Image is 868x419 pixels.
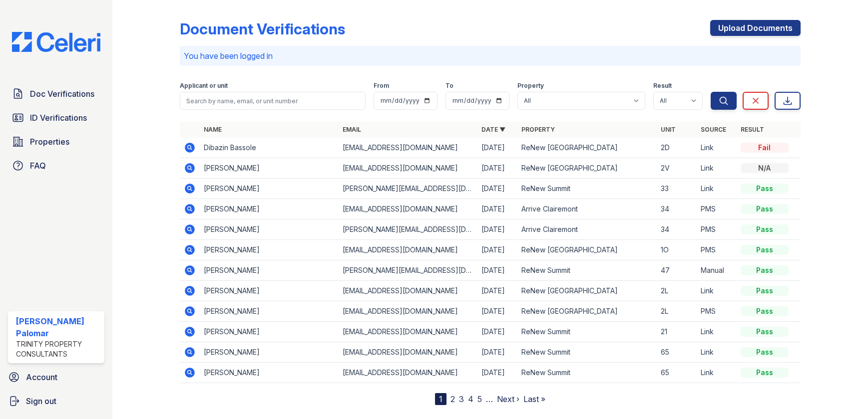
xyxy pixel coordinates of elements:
[26,395,56,407] span: Sign out
[653,82,672,90] label: Result
[517,219,656,240] td: Arrive Clairemont
[657,342,697,363] td: 65
[741,286,789,296] div: Pass
[741,163,789,173] div: N/A
[450,394,455,404] a: 2
[697,363,737,383] td: Link
[477,394,482,404] a: 5
[517,301,656,322] td: ReNew [GEOGRAPHIC_DATA]
[16,339,100,359] div: Trinity Property Consultants
[30,160,46,172] span: FAQ
[8,132,104,152] a: Properties
[339,199,477,219] td: [EMAIL_ADDRESS][DOMAIN_NAME]
[30,136,69,148] span: Properties
[180,20,345,38] div: Document Verifications
[517,179,656,199] td: ReNew Summit
[697,281,737,301] td: Link
[339,322,477,342] td: [EMAIL_ADDRESS][DOMAIN_NAME]
[8,156,104,176] a: FAQ
[697,342,737,363] td: Link
[477,138,517,158] td: [DATE]
[517,82,544,90] label: Property
[184,50,796,62] p: You have been logged in
[741,126,764,133] a: Result
[468,394,473,404] a: 4
[657,199,697,219] td: 34
[200,301,339,322] td: [PERSON_NAME]
[339,158,477,179] td: [EMAIL_ADDRESS][DOMAIN_NAME]
[477,179,517,199] td: [DATE]
[30,112,87,124] span: ID Verifications
[477,260,517,281] td: [DATE]
[486,393,493,405] span: …
[697,240,737,260] td: PMS
[523,394,545,404] a: Last »
[657,179,697,199] td: 33
[497,394,519,404] a: Next ›
[521,126,555,133] a: Property
[517,240,656,260] td: ReNew [GEOGRAPHIC_DATA]
[697,322,737,342] td: Link
[4,391,108,411] a: Sign out
[517,260,656,281] td: ReNew Summit
[741,265,789,275] div: Pass
[741,327,789,337] div: Pass
[741,204,789,214] div: Pass
[657,219,697,240] td: 34
[477,281,517,301] td: [DATE]
[200,219,339,240] td: [PERSON_NAME]
[180,92,365,110] input: Search by name, email, or unit number
[477,158,517,179] td: [DATE]
[16,315,100,339] div: [PERSON_NAME] Palomar
[517,138,656,158] td: ReNew [GEOGRAPHIC_DATA]
[339,179,477,199] td: [PERSON_NAME][EMAIL_ADDRESS][DOMAIN_NAME]
[517,158,656,179] td: ReNew [GEOGRAPHIC_DATA]
[657,363,697,383] td: 65
[200,240,339,260] td: [PERSON_NAME]
[4,367,108,387] a: Account
[200,260,339,281] td: [PERSON_NAME]
[339,219,477,240] td: [PERSON_NAME][EMAIL_ADDRESS][DOMAIN_NAME]
[339,138,477,158] td: [EMAIL_ADDRESS][DOMAIN_NAME]
[4,32,108,52] img: CE_Logo_Blue-a8612792a0a2168367f1c8372b55b34899dd931a85d93a1a3d3e32e68fde9ad4.png
[517,363,656,383] td: ReNew Summit
[710,20,801,36] a: Upload Documents
[741,184,789,194] div: Pass
[657,240,697,260] td: 1O
[200,138,339,158] td: Dibazin Bassole
[204,126,222,133] a: Name
[477,301,517,322] td: [DATE]
[343,126,361,133] a: Email
[657,281,697,301] td: 2L
[481,126,505,133] a: Date ▼
[339,281,477,301] td: [EMAIL_ADDRESS][DOMAIN_NAME]
[657,301,697,322] td: 2L
[741,306,789,316] div: Pass
[459,394,464,404] a: 3
[697,158,737,179] td: Link
[657,138,697,158] td: 2D
[200,281,339,301] td: [PERSON_NAME]
[8,108,104,128] a: ID Verifications
[701,126,726,133] a: Source
[697,260,737,281] td: Manual
[661,126,676,133] a: Unit
[477,363,517,383] td: [DATE]
[180,82,228,90] label: Applicant or unit
[477,342,517,363] td: [DATE]
[200,363,339,383] td: [PERSON_NAME]
[200,158,339,179] td: [PERSON_NAME]
[697,138,737,158] td: Link
[477,199,517,219] td: [DATE]
[657,158,697,179] td: 2V
[477,322,517,342] td: [DATE]
[741,224,789,234] div: Pass
[741,368,789,378] div: Pass
[741,245,789,255] div: Pass
[200,199,339,219] td: [PERSON_NAME]
[477,219,517,240] td: [DATE]
[697,179,737,199] td: Link
[657,260,697,281] td: 47
[200,322,339,342] td: [PERSON_NAME]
